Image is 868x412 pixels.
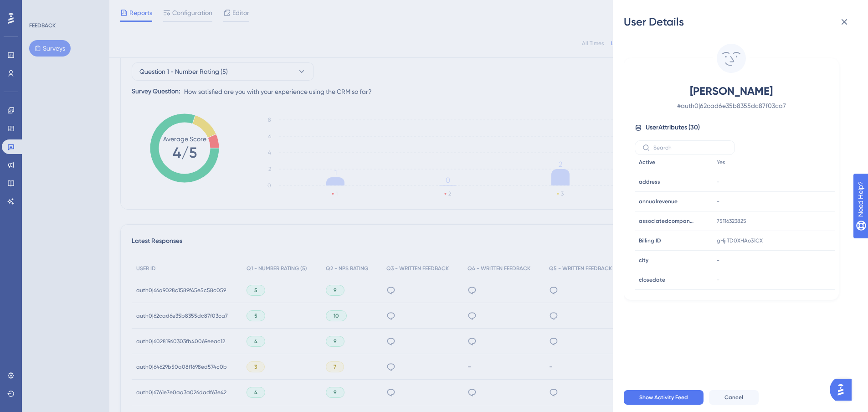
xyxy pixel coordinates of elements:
[724,394,743,401] span: Cancel
[651,100,812,111] span: # auth0|62cad6e35b8355dc87f03ca7
[717,198,719,205] span: -
[21,2,57,13] span: Need Help?
[639,276,665,283] span: closedate
[651,84,812,98] span: [PERSON_NAME]
[639,394,688,401] span: Show Activity Feed
[717,178,719,185] span: -
[717,276,719,283] span: -
[717,237,763,244] span: gHjiTD0XHAo31CX
[653,144,727,151] input: Search
[709,390,759,405] button: Cancel
[639,198,678,205] span: annualrevenue
[639,217,693,225] span: associatedcompanyid
[639,178,660,185] span: address
[639,257,648,264] span: city
[717,159,725,166] span: Yes
[624,390,704,405] button: Show Activity Feed
[624,15,857,29] div: User Details
[830,376,857,403] iframe: UserGuiding AI Assistant Launcher
[646,122,700,133] span: User Attributes ( 30 )
[639,159,655,166] span: Active
[717,217,746,225] span: 75116323825
[639,237,661,244] span: Billing ID
[717,257,719,264] span: -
